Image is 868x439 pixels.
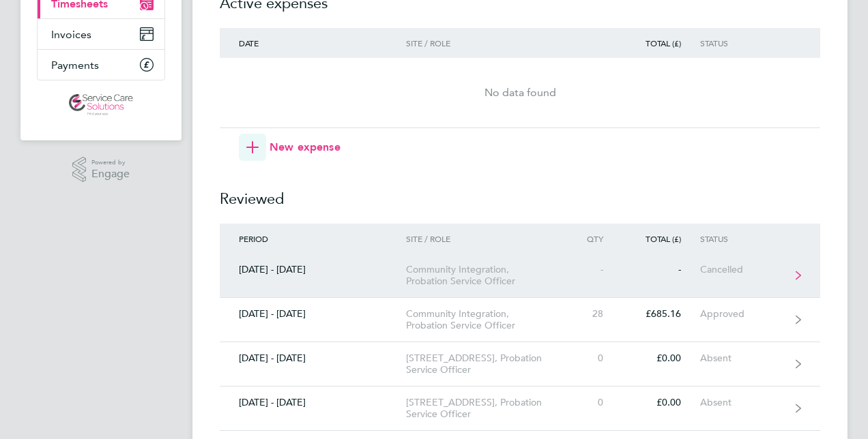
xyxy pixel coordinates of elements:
div: Status [700,234,784,243]
div: Site / Role [406,234,562,243]
a: Payments [38,50,164,80]
div: [DATE] - [DATE] [220,352,406,364]
a: Go to home page [37,94,165,116]
img: servicecare-logo-retina.png [69,94,133,116]
div: Cancelled [700,264,784,275]
a: Powered byEngage [72,157,130,183]
div: - [622,264,700,275]
div: No data found [220,85,820,101]
button: New expense [239,134,341,161]
div: Site / Role [406,38,562,48]
div: [DATE] - [DATE] [220,264,406,275]
a: [DATE] - [DATE][STREET_ADDRESS], Probation Service Officer0£0.00Absent [220,342,820,387]
div: Date [220,38,406,48]
a: [DATE] - [DATE]Community Integration, Probation Service Officer--Cancelled [220,254,820,298]
div: £685.16 [622,308,700,320]
div: 0 [562,397,622,408]
div: Approved [700,308,784,320]
div: [STREET_ADDRESS], Probation Service Officer [406,352,562,376]
div: Status [700,38,784,48]
div: 28 [562,308,622,320]
div: [DATE] - [DATE] [220,397,406,408]
span: Payments [51,59,99,72]
div: Absent [700,397,784,408]
span: Period [239,233,268,244]
div: Qty [562,234,622,243]
div: [DATE] - [DATE] [220,308,406,320]
div: Absent [700,352,784,364]
div: [STREET_ADDRESS], Probation Service Officer [406,397,562,420]
a: Invoices [38,19,164,49]
div: Total (£) [622,38,700,48]
div: £0.00 [622,397,700,408]
div: Community Integration, Probation Service Officer [406,264,562,287]
a: [DATE] - [DATE]Community Integration, Probation Service Officer28£685.16Approved [220,298,820,342]
span: Engage [91,168,130,180]
h2: Reviewed [220,161,820,224]
span: Powered by [91,157,130,168]
a: [DATE] - [DATE][STREET_ADDRESS], Probation Service Officer0£0.00Absent [220,387,820,431]
div: Community Integration, Probation Service Officer [406,308,562,331]
span: Invoices [51,28,91,41]
span: New expense [270,139,341,155]
div: Total (£) [622,234,700,243]
div: - [562,264,622,275]
div: 0 [562,352,622,364]
div: £0.00 [622,352,700,364]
